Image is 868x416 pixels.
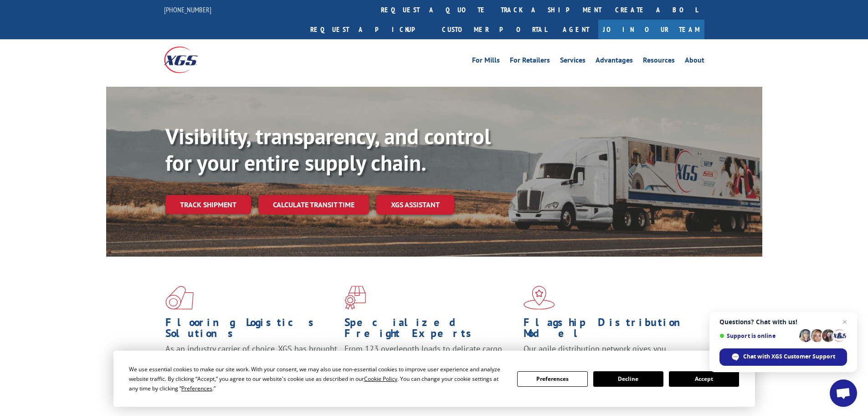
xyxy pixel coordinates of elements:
a: Customer Portal [435,20,554,39]
span: Our agile distribution network gives you nationwide inventory management on demand. [524,343,691,365]
div: Chat with XGS Customer Support [719,348,847,366]
span: Preferences [181,384,212,392]
h1: Flooring Logistics Solutions [165,317,338,343]
button: Accept [669,371,739,387]
h1: Specialized Freight Experts [344,317,517,343]
a: Resources [643,57,675,67]
span: Close chat [839,316,850,327]
span: As an industry carrier of choice, XGS has brought innovation and dedication to flooring logistics... [165,343,337,376]
img: xgs-icon-flagship-distribution-model-red [524,286,555,310]
a: For Mills [472,57,500,67]
span: Questions? Chat with us! [719,318,847,326]
a: [PHONE_NUMBER] [164,5,211,14]
a: XGS ASSISTANT [376,195,454,215]
div: We use essential cookies to make our site work. With your consent, we may also use non-essential ... [129,364,506,393]
a: Agent [554,20,598,39]
div: Cookie Consent Prompt [113,351,755,407]
a: About [685,57,704,67]
a: For Retailers [510,57,550,67]
span: Support is online [719,332,796,339]
div: Open chat [830,379,857,407]
a: Track shipment [165,195,251,214]
button: Preferences [517,371,587,387]
a: Request a pickup [303,20,435,39]
span: Cookie Policy [364,375,397,383]
a: Calculate transit time [258,195,369,215]
a: Join Our Team [598,20,704,39]
span: Chat with XGS Customer Support [743,353,835,361]
a: Advantages [596,57,633,67]
a: Services [560,57,586,67]
b: Visibility, transparency, and control for your entire supply chain. [165,122,491,177]
img: xgs-icon-total-supply-chain-intelligence-red [165,286,194,310]
img: xgs-icon-focused-on-flooring-red [344,286,366,310]
button: Decline [593,371,663,387]
p: From 123 overlength loads to delicate cargo, our experienced staff knows the best way to move you... [344,343,517,384]
h1: Flagship Distribution Model [524,317,696,343]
